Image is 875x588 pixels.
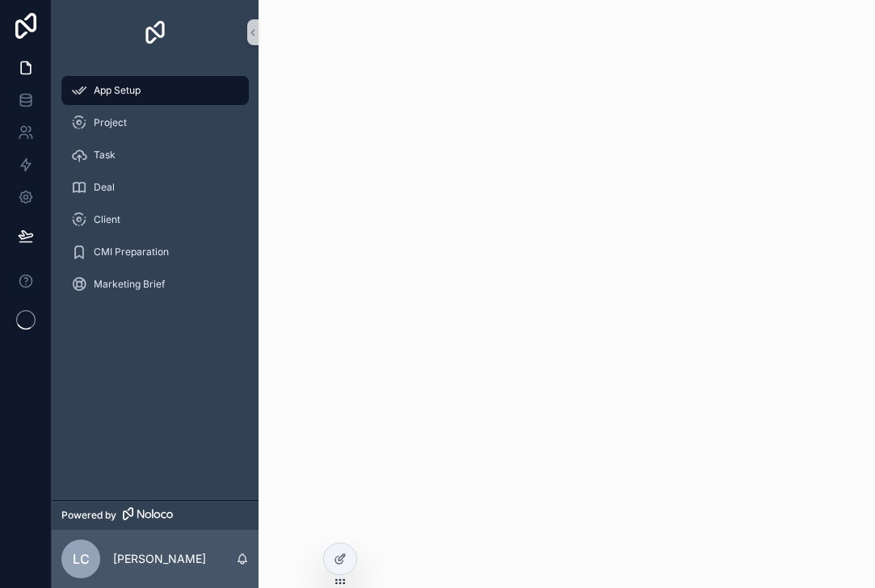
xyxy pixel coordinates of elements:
a: Marketing Brief [61,270,249,299]
span: Marketing Brief [94,278,165,291]
span: Task [94,149,116,162]
a: App Setup [61,76,249,105]
a: Client [61,205,249,234]
div: scrollable content [52,65,259,320]
span: LC [73,549,90,569]
span: Client [94,213,120,226]
p: [PERSON_NAME] [113,551,206,567]
span: CMI Preparation [94,246,169,258]
a: Task [61,141,249,170]
span: Powered by [61,509,116,522]
img: App logo [142,19,168,45]
a: CMI Preparation [61,237,249,267]
span: Deal [94,181,115,194]
a: Project [61,108,249,137]
span: App Setup [94,84,141,97]
a: Deal [61,173,249,202]
span: Project [94,116,127,129]
a: Powered by [52,500,259,530]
